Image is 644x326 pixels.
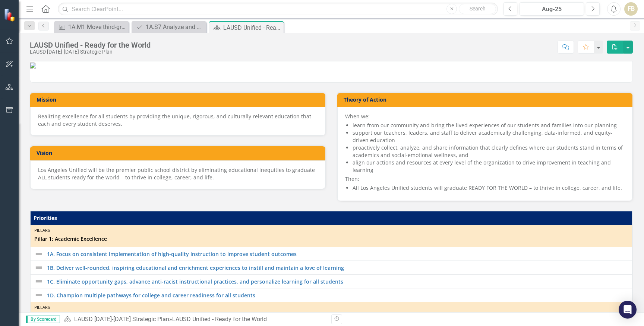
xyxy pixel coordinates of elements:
[345,113,625,192] div: Then:
[30,49,151,55] div: LAUSD [DATE]-[DATE] Strategic Plan
[56,22,127,32] a: 1A.M1 Move third-grade students, on average, 30 points closer to proficiency on the Smarter Balan...
[520,2,584,16] button: Aug-25
[34,291,43,300] img: Not Defined
[64,315,326,324] div: »
[470,6,486,12] span: Search
[37,150,322,156] h3: Vision
[34,235,628,243] span: Pillar 1: Academic Excellence
[133,22,204,32] a: 1A.S7 Analyze and act upon assessment data to guide instructional planning and personalized learn...
[58,3,498,16] input: Search ClearPoint...
[34,227,628,233] div: Pillars
[37,97,322,102] h3: Mission
[353,144,625,159] li: proactively collect, analyze, and share information that clearly defines where our students stand...
[34,304,628,310] div: Pillars
[619,301,637,319] div: Open Intercom Messenger
[47,293,628,298] a: 1D. Champion multiple pathways for college and career readiness for all students
[34,277,43,286] img: Not Defined
[353,184,625,192] li: All Los Angeles Unified students will graduate READY FOR THE WORLD – to thrive in college, career...
[344,97,629,102] h3: Theory of Action
[353,122,625,129] li: learn from our community and bring the lived experiences of our students and families into our pl...
[459,4,496,14] button: Search
[146,22,204,32] div: 1A.S7 Analyze and act upon assessment data to guide instructional planning and personalized learn...
[38,113,318,128] div: Realizing excellence for all students by providing the unique, rigorous, and culturally relevant ...
[47,279,628,284] a: 1C. Eliminate opportunity gaps, advance anti-racist instructional practices, and personalize lear...
[223,23,282,32] div: LAUSD Unified - Ready for the World
[4,8,17,21] img: ClearPoint Strategy
[26,316,60,323] span: By Scorecard
[34,263,43,272] img: Not Defined
[38,166,318,181] div: Los Angeles Unified will be the premier public school district by eliminating educational inequit...
[172,316,267,323] div: LAUSD Unified - Ready for the World
[47,265,628,271] a: 1B. Deliver well-rounded, inspiring educational and enrichment experiences to instill and maintai...
[353,129,625,144] li: support our teachers, leaders, and staff to deliver academically challenging, data-informed, and ...
[30,41,151,49] div: LAUSD Unified - Ready for the World
[345,113,370,120] span: When we:
[30,63,36,68] img: LAUSD_combo_seal_wordmark%20v2.png
[624,2,638,16] button: FB
[47,251,628,257] a: 1A. Focus on consistent implementation of high-quality instruction to improve student outcomes
[34,249,43,258] img: Not Defined
[522,5,581,14] div: Aug-25
[74,316,169,323] a: LAUSD [DATE]-[DATE] Strategic Plan
[353,159,625,174] li: align our actions and resources at every level of the organization to drive improvement in teachi...
[68,22,127,32] div: 1A.M1 Move third-grade students, on average, 30 points closer to proficiency on the Smarter Balan...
